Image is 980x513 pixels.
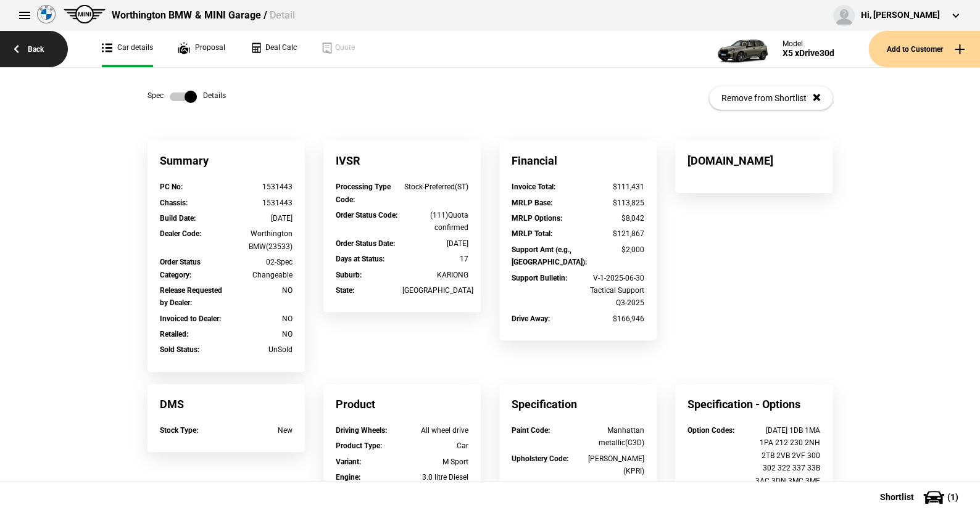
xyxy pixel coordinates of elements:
div: V-1-2025-06-30 Tactical Support Q3-2025 [578,272,645,310]
div: X5 xDrive30d [783,48,834,59]
strong: MRLP Total : [512,229,552,238]
strong: Drive Away : [512,314,550,323]
strong: Stock Type : [160,426,198,435]
div: Hi, [PERSON_NAME] [861,9,940,22]
div: Worthington BMW & MINI Garage / [112,9,294,22]
img: mini.png [64,5,106,23]
strong: Support Bulletin : [512,274,567,282]
div: [DATE] [226,212,293,224]
div: Product [323,384,481,424]
div: $111,431 [578,181,645,193]
div: NO [226,313,293,325]
div: Specification [499,384,657,424]
strong: Order Status Category : [160,258,201,279]
div: Car [402,440,469,452]
a: Deal Calc [250,31,297,67]
a: Proposal [178,31,225,67]
strong: Sold Status : [160,345,199,354]
span: ( 1 ) [947,493,958,501]
strong: Option Codes : [687,426,734,435]
div: [DATE] [402,237,469,250]
strong: Suburb : [336,271,362,279]
strong: Release Requested by Dealer : [160,286,222,307]
button: Shortlist(1) [862,482,980,512]
div: 17 [402,253,469,265]
div: Model [783,39,834,48]
div: DMS [147,384,305,424]
strong: MRLP Base : [512,199,552,207]
strong: Product Type : [336,441,382,450]
strong: Order Status Code : [336,211,397,220]
div: (111)Quota confirmed [402,209,469,234]
button: Add to Customer [868,31,980,67]
strong: Variant : [336,458,361,466]
span: Detail [269,9,294,21]
div: NO [226,284,293,297]
img: bmw.png [37,5,56,23]
strong: Support Amt (e.g., [GEOGRAPHIC_DATA]) : [512,245,587,266]
div: 3.0 litre Diesel engine (B57X) [402,471,469,496]
div: IVSR [323,141,481,181]
div: UnSold [226,343,293,356]
strong: MRLP Options : [512,214,562,223]
div: [DOMAIN_NAME] [675,141,833,181]
div: Financial [499,141,657,181]
strong: Retailed : [160,330,188,339]
div: NO [226,328,293,340]
div: KARIONG [402,269,469,281]
div: Worthington BMW(23533) [226,228,293,253]
div: New [226,424,293,437]
strong: Dealer Code : [160,229,201,238]
div: 02-Spec Changeable [226,256,293,281]
div: $2,000 [578,244,645,256]
div: Summary [147,141,305,181]
strong: Driving Wheels : [336,426,387,435]
div: Specification - Options [675,384,833,424]
strong: State : [336,286,354,295]
span: Shortlist [880,493,914,501]
strong: PC No : [160,183,183,191]
div: All wheel drive [402,424,469,437]
div: $113,825 [578,197,645,209]
div: Manhattan metallic(C3D) [578,424,645,449]
a: Car details [102,31,153,67]
div: $121,867 [578,228,645,240]
strong: Upholstery Code : [512,454,568,463]
strong: Order Status Date : [336,239,395,248]
div: M Sport [402,456,469,468]
strong: Paint Code : [512,426,550,435]
strong: Processing Type Code : [336,183,391,203]
strong: Invoice Total : [512,183,555,191]
div: [GEOGRAPHIC_DATA] [402,284,469,297]
div: $166,946 [578,313,645,325]
strong: Chassis : [160,199,188,207]
div: 1531443 [226,181,293,193]
strong: Engine : [336,473,360,482]
strong: Days at Status : [336,255,384,263]
button: Remove from Shortlist [709,86,833,110]
div: Spec Details [147,91,226,103]
strong: Invoiced to Dealer : [160,314,221,323]
strong: Build Date : [160,214,196,223]
div: [PERSON_NAME](KPRI) [578,453,645,478]
div: 1531443 [226,197,293,209]
div: Stock-Preferred(ST) [402,181,469,193]
div: $8,042 [578,212,645,224]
